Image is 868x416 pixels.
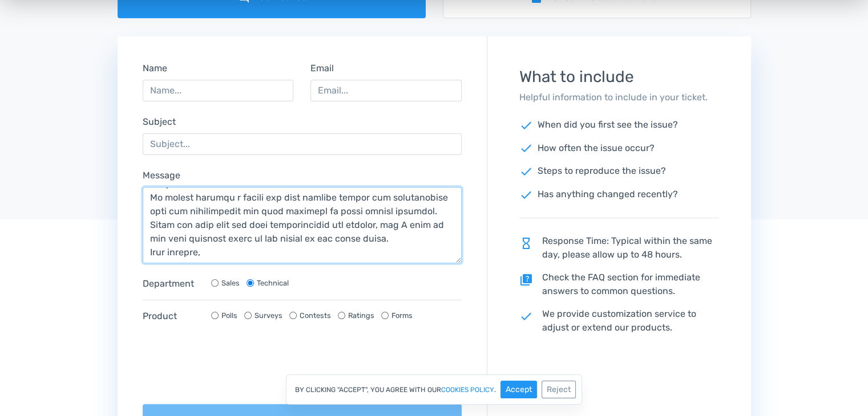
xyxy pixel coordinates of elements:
label: Ratings [348,310,374,321]
label: Name [143,62,167,75]
label: Sales [221,278,240,288]
label: Contests [300,310,331,321]
span: check [519,165,533,178]
p: Check the FAQ section for immediate answers to common questions. [519,271,719,298]
span: check [519,141,533,155]
button: Accept [500,381,537,398]
h3: What to include [519,68,719,86]
span: hourglass_empty [519,236,533,250]
p: We provide customization service to adjust or extend our products. [519,307,719,335]
label: Product [143,309,200,323]
p: Has anything changed recently? [519,187,719,202]
button: Reject [542,381,576,398]
label: Department [143,277,200,291]
label: Technical [257,278,289,288]
span: check [519,309,533,323]
span: check [519,188,533,202]
input: Name... [143,80,294,101]
p: Response Time: Typical within the same day, please allow up to 48 hours. [519,234,719,262]
p: When did you first see the issue? [519,118,719,132]
label: Email [310,62,334,75]
label: Surveys [255,310,282,321]
span: quiz [519,273,533,287]
label: Forms [391,310,413,321]
iframe: reCAPTCHA [143,346,316,390]
label: Message [143,169,180,182]
p: How often the issue occur? [519,141,719,156]
label: Polls [221,310,237,321]
a: cookies policy [441,386,494,393]
p: Steps to reproduce the issue? [519,164,719,178]
div: By clicking "Accept", you agree with our . [286,374,582,405]
span: check [519,119,533,132]
input: Email... [310,80,462,101]
p: Helpful information to include in your ticket. [519,91,719,104]
input: Subject... [143,133,462,155]
label: Subject [143,115,176,129]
